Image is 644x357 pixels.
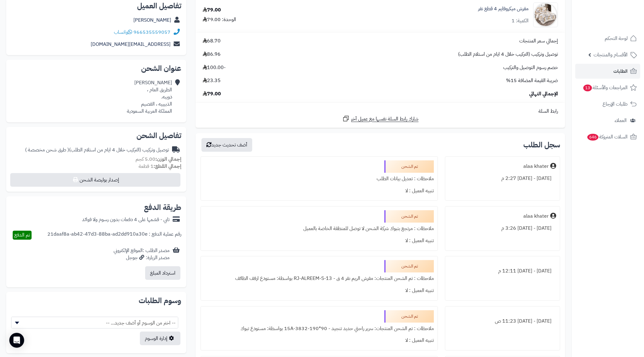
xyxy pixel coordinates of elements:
[534,2,558,27] img: 1752753754-1-90x90.jpg
[519,37,558,45] span: إجمالي سعر المنتجات
[602,9,638,22] img: logo-2.png
[11,132,181,139] h2: تفاصيل الشحن
[523,163,549,170] div: alaa khater
[506,77,558,84] span: ضريبة القيمة المضافة 15%
[342,115,419,123] a: شارك رابط السلة نفسها مع عميل آخر
[523,141,560,149] h3: سجل الطلب
[203,7,221,14] div: 79.00
[384,260,434,272] div: تم الشحن
[205,323,434,335] div: ملاحظات : تم الشحن المنتجات: سرير راحتي حديد تنجيد - 90*190-3832-15A بواسطة: مستودع تبوك
[205,272,434,285] div: ملاحظات : تم الشحن المنتجات: مفرش الريم نفر 4 ق - RJ-ALREEM-S-13 بواسطة: مستودع ارفف الطائف
[205,173,434,185] div: ملاحظات : تعديل بيانات الطلب
[523,213,549,220] div: alaa khater
[114,254,170,261] div: مصدر الزيارة: جوجل
[127,79,172,115] div: [PERSON_NAME] الطريق العام ، ذويبه. الذبيييه ، القصيم المملكة العربية السعودية
[11,317,178,329] span: -- اختر من الوسوم أو أضف جديد... --
[603,100,628,108] span: طلبات الإرجاع
[384,310,434,323] div: تم الشحن
[605,34,628,43] span: لوحة التحكم
[47,231,181,240] div: رقم عملية الدفع : 21daaf8a-ab42-47d3-88ba-ad2dd910a30e
[25,146,169,154] div: توصيل وتركيب (التركيب خلال 4 ايام من استلام الطلب)
[613,67,628,76] span: الطلبات
[91,41,171,48] a: [EMAIL_ADDRESS][DOMAIN_NAME]
[203,90,221,98] span: 79.00
[583,84,592,92] span: 13
[133,28,171,36] a: 966535559057
[384,210,434,223] div: تم الشحن
[153,163,181,170] strong: إجمالي القطع:
[203,51,221,58] span: 86.96
[136,155,181,163] small: 5.00 كجم
[155,155,181,163] strong: إجمالي الوزن:
[575,64,640,79] a: الطلبات
[529,90,558,98] span: الإجمالي النهائي
[512,17,529,24] div: الكمية: 1
[144,204,181,211] h2: طريقة الدفع
[449,265,556,277] div: [DATE] - [DATE] 12:11 م
[205,223,434,235] div: ملاحظات : مرتجع بتبوك شركة الشحن لا توصل للمنطقة الخاصة بالعميل
[594,50,628,59] span: الأقسام والمنتجات
[384,160,434,173] div: تم الشحن
[14,231,30,239] span: تم الدفع
[205,185,434,197] div: تنبيه العميل : لا
[140,332,180,345] a: إدارة الوسوم
[203,77,221,84] span: 23.35
[11,297,181,304] h2: وسوم الطلبات
[205,235,434,247] div: تنبيه العميل : لا
[25,146,69,154] span: ( طرق شحن مخصصة )
[9,333,24,348] div: Open Intercom Messenger
[575,97,640,111] a: طلبات الإرجاع
[449,315,556,327] div: [DATE] - [DATE] 11:23 ص
[575,31,640,46] a: لوحة التحكم
[503,64,558,71] span: خصم رسوم التوصيل والتركيب
[114,28,132,36] a: واتساب
[458,51,558,58] span: توصيل وتركيب (التركيب خلال 4 ايام من استلام الطلب)
[114,247,170,261] div: مصدر الطلب :الموقع الإلكتروني
[82,216,170,223] div: تابي - قسّمها على 4 دفعات بدون رسوم ولا فوائد
[575,80,640,95] a: المراجعات والأسئلة13
[615,116,627,125] span: العملاء
[575,113,640,128] a: العملاء
[139,163,181,170] small: 1 قطعة
[201,138,252,152] button: أضف تحديث جديد
[449,172,556,185] div: [DATE] - [DATE] 2:27 م
[145,266,180,280] button: استرداد المبلغ
[583,83,628,92] span: المراجعات والأسئلة
[203,37,221,45] span: 68.70
[205,334,434,346] div: تنبيه العميل : لا
[11,65,181,72] h2: عنوان الشحن
[203,16,236,23] div: الوحدة: 79.00
[198,108,563,115] div: رابط السلة
[587,133,599,141] span: 646
[478,5,529,12] a: مفرش ميكروفايبر 4 قطع نفر
[11,2,181,10] h2: تفاصيل العميل
[133,16,171,24] a: [PERSON_NAME]
[351,115,419,123] span: شارك رابط السلة نفسها مع عميل آخر
[587,133,628,141] span: السلات المتروكة
[449,222,556,234] div: [DATE] - [DATE] 3:26 م
[203,64,226,71] span: -100.00
[11,317,178,329] span: -- اختر من الوسوم أو أضف جديد... --
[10,173,180,187] button: إصدار بوليصة الشحن
[205,285,434,297] div: تنبيه العميل : لا
[575,129,640,144] a: السلات المتروكة646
